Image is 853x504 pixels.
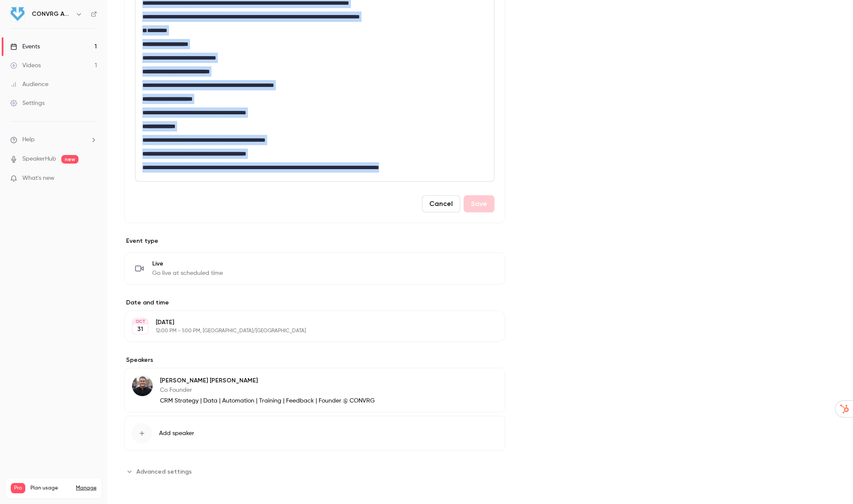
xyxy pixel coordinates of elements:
p: 31 [137,325,143,334]
img: Tony Dowling [132,376,153,396]
p: CRM Strategy | Data | Automation | Training | Feedback | Founder @ CONVRG [160,397,375,405]
span: new [61,155,78,164]
a: Manage [76,485,96,492]
p: [PERSON_NAME] [PERSON_NAME] [160,376,375,385]
p: [DATE] [156,318,460,327]
p: Event type [124,237,505,245]
span: Go live at scheduled time [152,269,223,277]
span: Live [152,259,223,268]
label: Speakers [124,356,505,364]
div: Videos [10,61,41,70]
a: SpeakerHub [22,155,56,164]
div: Events [10,42,40,51]
button: Advanced settings [124,465,197,478]
iframe: Noticeable Trigger [87,175,97,182]
div: OCT [133,319,148,325]
section: Advanced settings [124,465,505,478]
img: CONVRG Agency [11,7,24,21]
h6: CONVRG Agency [32,10,72,18]
div: Tony Dowling[PERSON_NAME] [PERSON_NAME]Co FounderCRM Strategy | Data | Automation | Training | Fe... [124,368,505,412]
span: What's new [22,174,54,183]
span: Plan usage [30,485,71,492]
div: Audience [10,80,48,89]
span: Advanced settings [136,467,192,476]
p: Co Founder [160,386,375,394]
button: Add speaker [124,416,505,451]
div: Settings [10,99,45,107]
span: Pro [11,483,25,493]
span: Add speaker [159,429,194,438]
button: Cancel [422,195,460,212]
p: 12:00 PM - 1:00 PM, [GEOGRAPHIC_DATA]/[GEOGRAPHIC_DATA] [156,328,460,334]
label: Date and time [124,298,505,307]
span: Help [22,135,35,144]
li: help-dropdown-opener [10,135,97,144]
